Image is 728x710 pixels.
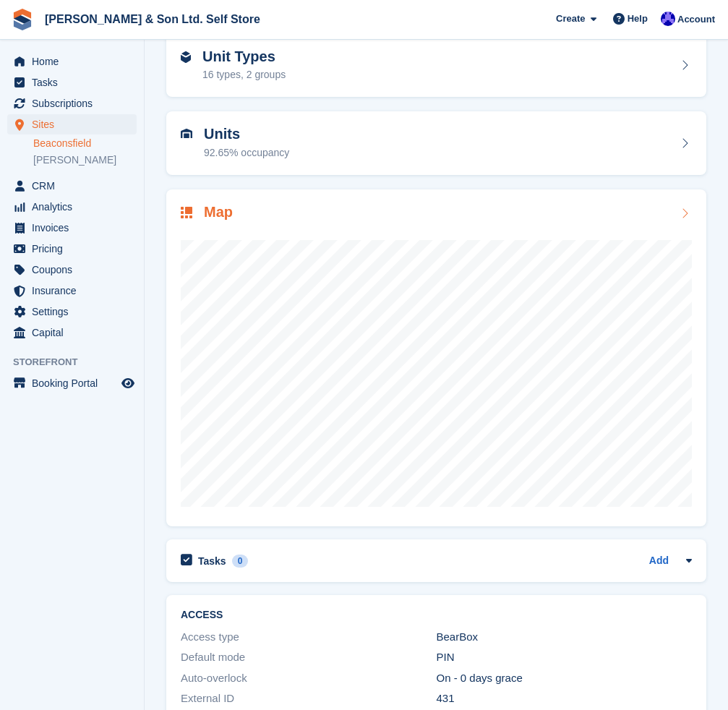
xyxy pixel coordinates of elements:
a: menu [7,218,137,238]
a: menu [7,114,137,134]
img: unit-type-icn-2b2737a686de81e16bb02015468b77c625bbabd49415b5ef34ead5e3b44a266d.svg [181,51,191,63]
div: On - 0 days grace [437,670,693,687]
div: PIN [437,649,693,666]
h2: Map [204,204,233,221]
h2: Units [204,126,289,142]
div: BearBox [437,629,693,646]
div: 431 [437,690,693,707]
div: 0 [232,555,249,568]
img: Samantha Tripp [661,12,675,26]
a: menu [7,51,137,72]
span: Invoices [32,218,119,238]
a: menu [7,281,137,301]
img: unit-icn-7be61d7bf1b0ce9d3e12c5938cc71ed9869f7b940bace4675aadf7bd6d80202e.svg [181,129,192,139]
a: menu [7,301,137,322]
a: menu [7,72,137,93]
a: Map [166,189,706,527]
span: Storefront [13,355,144,369]
span: Subscriptions [32,93,119,114]
a: menu [7,197,137,217]
div: Access type [181,629,437,646]
span: Pricing [32,239,119,259]
a: menu [7,176,137,196]
span: Insurance [32,281,119,301]
img: map-icn-33ee37083ee616e46c38cad1a60f524a97daa1e2b2c8c0bc3eb3415660979fc1.svg [181,207,192,218]
a: Beaconsfield [33,137,137,150]
span: Analytics [32,197,119,217]
span: CRM [32,176,119,196]
span: Settings [32,301,119,322]
span: Home [32,51,119,72]
a: [PERSON_NAME] & Son Ltd. Self Store [39,7,266,31]
a: menu [7,322,137,343]
a: Units 92.65% occupancy [166,111,706,175]
a: Unit Types 16 types, 2 groups [166,34,706,98]
div: 16 types, 2 groups [202,67,286,82]
a: menu [7,93,137,114]
a: Add [649,553,669,570]
span: Capital [32,322,119,343]
a: menu [7,260,137,280]
div: 92.65% occupancy [204,145,289,161]
span: Create [556,12,585,26]
div: External ID [181,690,437,707]
a: menu [7,239,137,259]
a: Preview store [119,375,137,392]
h2: Tasks [198,555,226,568]
span: Coupons [32,260,119,280]
span: Booking Portal [32,373,119,393]
h2: Unit Types [202,48,286,65]
span: Account [677,12,715,27]
span: Sites [32,114,119,134]
span: Help [628,12,648,26]
div: Default mode [181,649,437,666]
img: stora-icon-8386f47178a22dfd0bd8f6a31ec36ba5ce8667c1dd55bd0f319d3a0aa187defe.svg [12,9,33,30]
a: [PERSON_NAME] [33,153,137,167]
h2: ACCESS [181,610,692,621]
a: menu [7,373,137,393]
span: Tasks [32,72,119,93]
div: Auto-overlock [181,670,437,687]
